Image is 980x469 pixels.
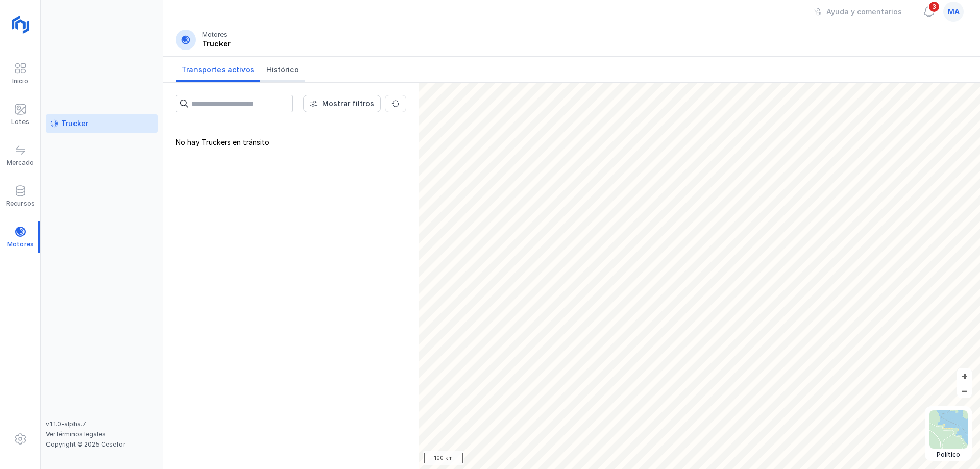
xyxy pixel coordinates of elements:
[163,125,419,469] div: No hay Truckers en tránsito
[260,57,305,82] a: Histórico
[8,12,33,37] img: logoRight.svg
[928,1,940,13] span: 3
[957,368,972,383] button: +
[303,95,381,112] button: Mostrar filtros
[929,451,968,459] div: Político
[202,31,227,39] div: Motores
[12,77,28,85] div: Inicio
[7,159,34,167] div: Mercado
[266,65,299,75] span: Histórico
[182,65,254,75] span: Transportes activos
[322,98,374,109] div: Mostrar filtros
[46,420,158,428] div: v1.1.0-alpha.7
[46,114,158,133] a: Trucker
[957,383,972,398] button: –
[948,7,960,17] span: ma
[11,118,29,126] div: Lotes
[46,430,106,438] a: Ver términos legales
[826,7,902,17] div: Ayuda y comentarios
[61,118,88,129] div: Trucker
[807,3,909,20] button: Ayuda y comentarios
[6,200,35,208] div: Recursos
[46,440,158,449] div: Copyright © 2025 Cesefor
[929,410,968,449] img: political.webp
[176,57,260,82] a: Transportes activos
[202,39,231,49] div: Trucker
